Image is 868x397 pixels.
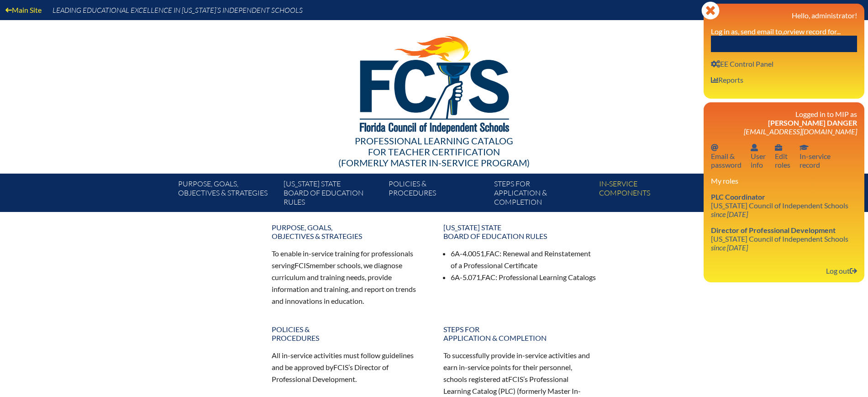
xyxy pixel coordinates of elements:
[707,74,747,86] a: User infoReports
[711,176,857,185] h3: My roles
[451,271,597,283] li: 6A-5.071, : Professional Learning Catalogs
[711,76,718,84] svg: User info
[711,11,857,20] h3: Hello, administrator!
[707,141,745,171] a: Email passwordEmail &password
[775,144,782,151] svg: User info
[800,144,809,151] svg: In-service record
[451,248,597,271] li: 6A-4.0051, : Renewal and Reinstatement of a Professional Certificate
[744,127,857,136] span: [EMAIL_ADDRESS][DOMAIN_NAME]
[500,386,513,395] span: PLC
[711,60,720,68] svg: User info
[707,191,852,220] a: PLC Coordinator [US_STATE] Council of Independent Schools since [DATE]
[707,224,852,254] a: Director of Professional Development [US_STATE] Council of Independent Schools since [DATE]
[784,27,790,36] i: or
[595,177,700,212] a: In-servicecomponents
[438,219,602,244] a: [US_STATE] StateBoard of Education rules
[711,226,836,234] span: Director of Professional Development
[174,177,279,212] a: Purpose, goals,objectives & strategies
[771,141,794,171] a: User infoEditroles
[796,141,834,171] a: In-service recordIn-servicerecord
[508,375,523,383] span: FCIS
[272,248,425,307] p: To enable in-service training for professionals serving member schools, we diagnose curriculum an...
[266,219,431,244] a: Purpose, goals,objectives & strategies
[482,273,495,281] span: FAC
[711,110,857,136] h3: Logged in to MIP as
[333,363,348,371] span: FCIS
[171,135,697,168] div: Professional Learning Catalog (formerly Master In-service Program)
[711,144,718,151] svg: Email password
[280,177,385,212] a: [US_STATE] StateBoard of Education rules
[707,58,777,70] a: User infoEE Control Panel
[711,243,748,252] i: since [DATE]
[711,192,765,201] span: PLC Coordinator
[701,1,720,20] svg: Close
[822,265,861,277] a: Log outLog out
[751,144,758,151] svg: User info
[272,349,425,385] p: All in-service activities must follow guidelines and be approved by ’s Director of Professional D...
[438,321,602,346] a: Steps forapplication & completion
[2,4,45,16] a: Main Site
[295,261,310,270] span: FCIS
[368,146,500,157] span: for Teacher Certification
[711,27,841,36] label: Log in as, send email to, view record for...
[768,118,857,127] span: [PERSON_NAME] Danger
[711,210,748,218] i: since [DATE]
[486,249,500,258] span: FAC
[490,177,595,212] a: Steps forapplication & completion
[340,20,528,145] img: FCISlogo221.eps
[385,177,490,212] a: Policies &Procedures
[747,141,769,171] a: User infoUserinfo
[266,321,431,346] a: Policies &Procedures
[850,267,857,275] svg: Log out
